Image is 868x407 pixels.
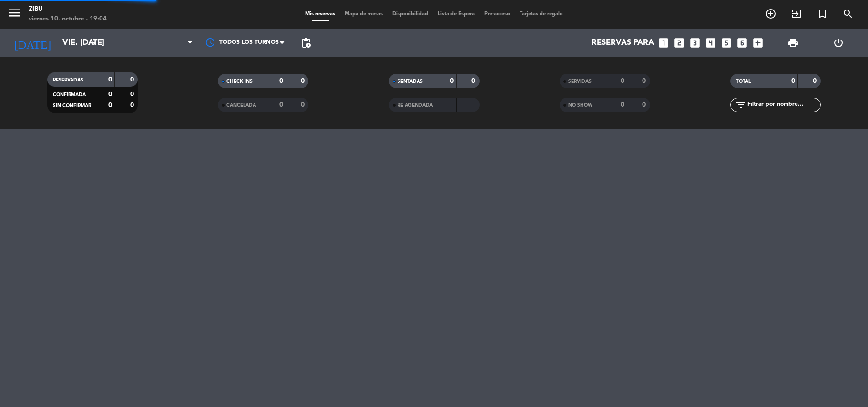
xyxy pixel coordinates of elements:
span: NO SHOW [568,103,592,108]
strong: 0 [279,78,283,84]
span: Reserva especial [809,6,835,22]
span: pending_actions [300,37,312,49]
div: LOG OUT [816,29,861,57]
i: exit_to_app [791,8,802,20]
span: Mis reservas [300,11,340,17]
i: add_box [752,37,764,49]
span: print [787,37,799,49]
span: Tarjetas de regalo [515,11,568,17]
span: BUSCAR [835,6,861,22]
span: Lista de Espera [433,11,480,17]
div: Zibu [29,5,107,14]
strong: 0 [642,78,648,84]
span: SERVIDAS [568,79,592,84]
i: filter_list [735,99,746,111]
strong: 0 [471,78,477,84]
i: menu [7,6,21,20]
strong: 0 [621,102,624,108]
strong: 0 [279,102,283,108]
i: looks_4 [705,37,717,49]
i: [DATE] [7,32,58,53]
strong: 0 [621,78,624,84]
strong: 0 [108,91,112,98]
strong: 0 [813,78,818,84]
span: Disponibilidad [388,11,433,17]
input: Filtrar por nombre... [746,100,820,110]
i: arrow_drop_down [89,37,100,49]
strong: 0 [301,78,306,84]
strong: 0 [130,91,136,98]
span: Pre-acceso [480,11,515,17]
span: CHECK INS [226,79,253,84]
span: Reservas para [592,39,654,48]
span: RESERVADAS [53,78,83,82]
strong: 0 [108,102,112,109]
i: looks_5 [720,37,733,49]
i: search [842,8,854,20]
span: SENTADAS [398,79,423,84]
button: menu [7,6,21,23]
strong: 0 [130,76,136,83]
span: RE AGENDADA [398,103,433,108]
span: CANCELADA [226,103,256,108]
span: WALK IN [784,6,809,22]
strong: 0 [301,102,306,108]
i: add_circle_outline [765,8,776,20]
i: power_settings_new [833,37,844,49]
i: turned_in_not [817,8,828,20]
span: Mapa de mesas [340,11,388,17]
div: viernes 10. octubre - 19:04 [29,14,107,24]
span: SIN CONFIRMAR [53,103,91,108]
i: looks_3 [689,37,701,49]
span: TOTAL [736,79,751,84]
span: CONFIRMADA [53,92,86,97]
i: looks_two [673,37,685,49]
span: RESERVAR MESA [758,6,784,22]
i: looks_one [657,37,670,49]
strong: 0 [450,78,454,84]
strong: 0 [130,102,136,109]
strong: 0 [642,102,648,108]
strong: 0 [791,78,795,84]
strong: 0 [108,76,112,83]
i: looks_6 [736,37,748,49]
